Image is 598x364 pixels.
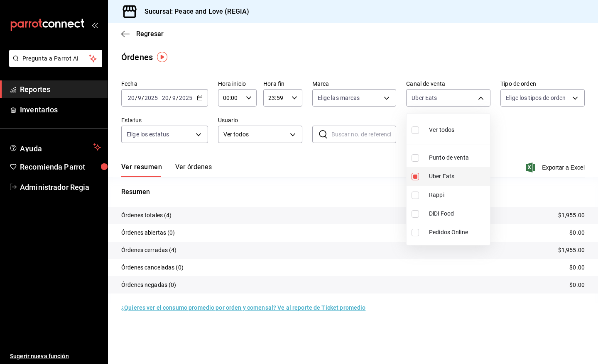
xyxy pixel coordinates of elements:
[429,191,487,199] span: Rappi
[429,153,487,162] span: Punto de venta
[429,228,487,237] span: Pedidos Online
[429,209,487,218] span: DiDi Food
[429,126,454,134] span: Ver todos
[157,52,167,62] img: Tooltip marker
[429,172,487,181] span: Uber Eats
